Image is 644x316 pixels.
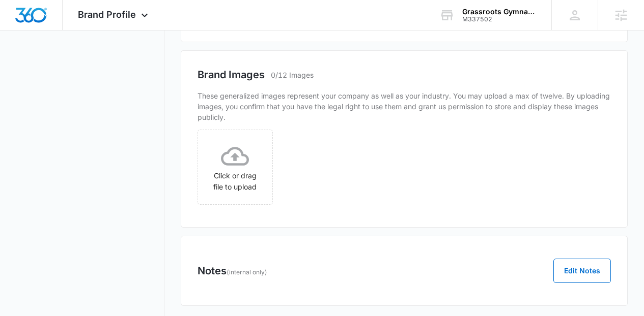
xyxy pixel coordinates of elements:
span: (internal only) [227,268,267,276]
h3: Notes [198,263,267,278]
div: account name [462,8,537,16]
div: account id [462,16,537,23]
span: Click or drag file to upload [198,130,272,204]
h2: Brand Images [198,67,265,82]
div: Click or drag file to upload [198,142,272,193]
p: These generalized images represent your company as well as your industry. You may upload a max of... [198,90,611,122]
span: Brand Profile [78,9,136,20]
button: Edit Notes [553,259,611,283]
p: 0/12 Images [271,70,314,80]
